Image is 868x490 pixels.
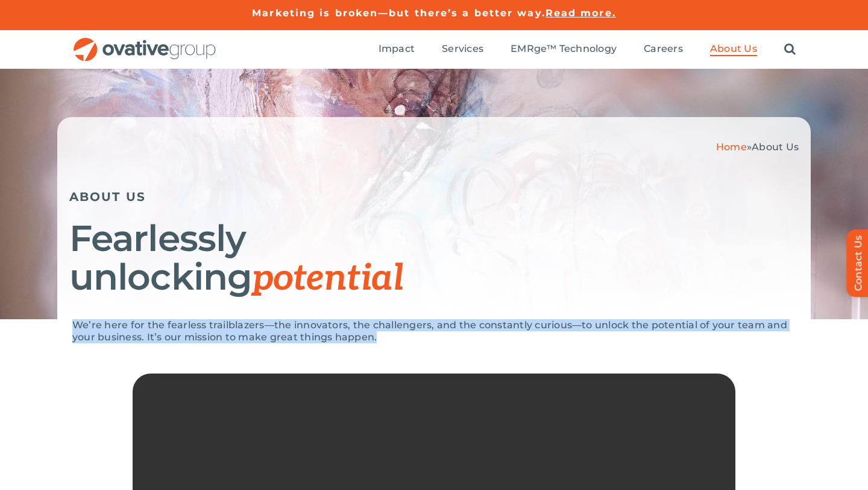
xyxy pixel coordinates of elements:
[644,43,683,56] a: Careers
[546,7,616,19] a: Read more.
[752,141,799,153] span: About Us
[72,319,796,343] p: We’re here for the fearless trailblazers—the innovators, the challengers, and the constantly curi...
[644,43,683,55] span: Careers
[442,43,483,55] span: Services
[710,43,757,56] a: About Us
[716,141,747,153] a: Home
[784,43,796,56] a: Search
[710,43,757,55] span: About Us
[379,43,415,56] a: Impact
[69,189,799,204] h5: ABOUT US
[511,43,617,55] span: EMRge™ Technology
[379,43,415,55] span: Impact
[716,141,799,153] span: »
[69,219,799,298] h1: Fearlessly unlocking
[511,43,617,56] a: EMRge™ Technology
[379,30,796,69] nav: Menu
[252,257,403,301] span: potential
[252,7,546,19] a: Marketing is broken—but there’s a better way.
[72,36,217,48] a: OG_Full_horizontal_RGB
[442,43,483,56] a: Services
